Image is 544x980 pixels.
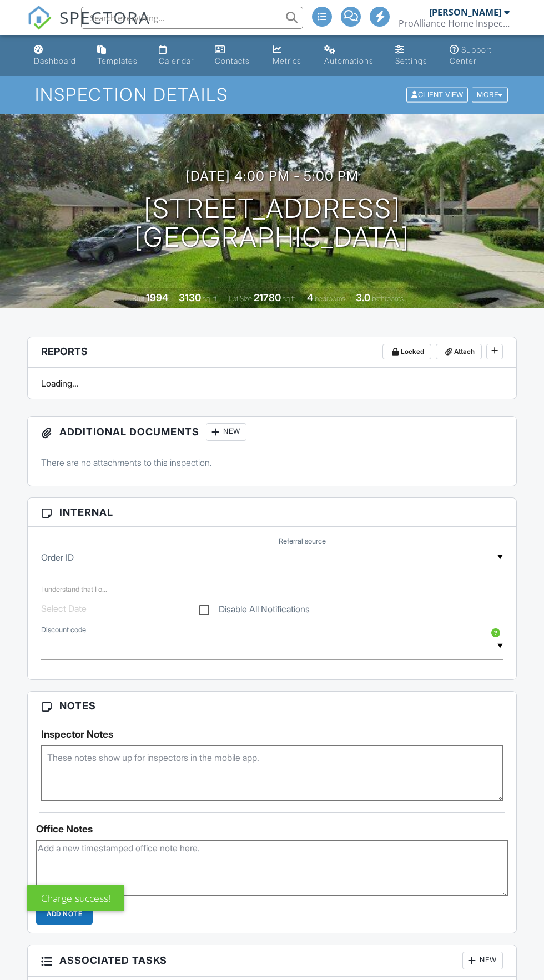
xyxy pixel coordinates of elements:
[356,292,370,303] div: 3.0
[97,56,138,65] div: Templates
[320,40,382,72] a: Automations (Basic)
[199,604,310,618] label: Disable All Notifications
[445,40,515,72] a: Support Center
[273,56,301,65] div: Metrics
[29,40,84,72] a: Dashboard
[28,498,516,527] h3: Internal
[254,292,281,303] div: 21780
[27,15,150,38] a: SPECTORA
[307,292,313,303] div: 4
[395,56,427,65] div: Settings
[283,294,296,303] span: sq.ft.
[462,952,503,969] div: New
[27,885,124,911] div: Charge success!
[206,423,246,441] div: New
[41,595,186,622] input: Select Date
[146,292,168,303] div: 1994
[28,417,516,448] h3: Additional Documents
[185,169,359,184] h3: [DATE] 4:00 pm - 5:00 pm
[179,292,201,303] div: 3130
[315,294,345,303] span: bedrooms
[203,294,218,303] span: sq. ft.
[59,953,167,968] span: Associated Tasks
[159,56,194,65] div: Calendar
[134,194,410,253] h1: [STREET_ADDRESS] [GEOGRAPHIC_DATA]
[399,18,510,29] div: ProAlliance Home Inspections
[391,40,436,72] a: Settings
[35,85,508,104] h1: Inspection Details
[132,294,144,303] span: Built
[81,7,303,29] input: Search everything...
[324,56,374,65] div: Automations
[405,90,471,98] a: Client View
[59,6,150,29] span: SPECTORA
[41,551,74,563] label: Order ID
[210,40,259,72] a: Contacts
[93,40,145,72] a: Templates
[215,56,250,65] div: Contacts
[27,6,52,30] img: The Best Home Inspection Software - Spectora
[154,40,202,72] a: Calendar
[36,824,508,835] div: Office Notes
[372,294,404,303] span: bathrooms
[229,294,252,303] span: Lot Size
[268,40,311,72] a: Metrics
[41,625,86,635] label: Discount code
[41,729,503,740] h5: Inspector Notes
[34,56,76,65] div: Dashboard
[41,585,107,593] label: I understand that I or my client will be contacted to place a card on file to confirm the appoint...
[41,456,503,469] p: There are no attachments to this inspection.
[450,45,492,65] div: Support Center
[472,88,508,103] div: More
[279,536,326,546] label: Referral source
[28,692,516,720] h3: Notes
[36,903,93,925] input: Add Note
[406,88,468,103] div: Client View
[429,7,501,18] div: [PERSON_NAME]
